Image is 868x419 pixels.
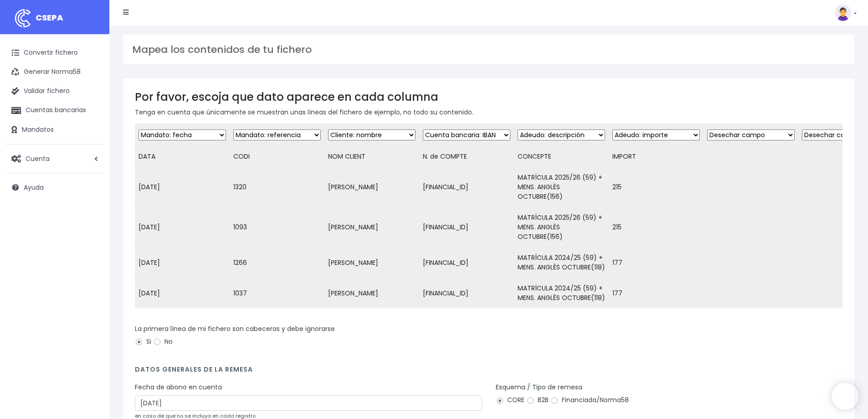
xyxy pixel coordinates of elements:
p: Tenga en cuenta que únicamente se muestran unas líneas del fichero de ejemplo, no todo su contenido. [135,107,842,117]
td: NOM CLIENT [324,146,419,167]
h3: Por favor, escoja que dato aparece en cada columna [135,90,842,103]
h4: Datos generales de la remesa [135,366,842,378]
a: Mandatos [5,120,105,140]
td: MATRÍCULA 2024/25 (59) + MENS. ANGLÈS OCTUBRE(118) [514,248,609,278]
td: CONCEPTE [514,146,609,167]
label: Fecha de abono en cuenta [135,383,222,392]
a: Ayuda [5,178,105,197]
td: [DATE] [135,248,230,278]
label: B2B [526,395,549,405]
td: [FINANCIAL_ID] [419,207,514,248]
td: IMPORT [609,146,704,167]
span: Ayuda [24,183,44,192]
td: [PERSON_NAME] [324,167,419,207]
img: logo [11,7,34,30]
label: Esquema / Tipo de remesa [496,383,582,392]
label: Si [135,337,151,347]
a: Cuenta [5,149,105,168]
label: Financiada/Norma58 [550,395,629,405]
td: MATRÍCULA 2025/26 (59) + MENS. ANGLÈS OCTUBRE(156) [514,167,609,207]
td: [FINANCIAL_ID] [419,167,514,207]
label: La primera línea de mi fichero son cabeceras y debe ignorarse [135,324,335,334]
td: [FINANCIAL_ID] [419,248,514,278]
td: CODI [230,146,324,167]
td: MATRÍCULA 2024/25 (59) + MENS. ANGLÈS OCTUBRE(118) [514,278,609,309]
span: Cuenta [26,154,50,163]
td: [DATE] [135,207,230,248]
label: CORE [496,395,524,405]
td: 215 [609,207,704,248]
td: [PERSON_NAME] [324,248,419,278]
h3: Mapea los contenidos de tu fichero [132,44,845,56]
a: Validar fichero [5,82,105,101]
td: [PERSON_NAME] [324,278,419,309]
label: No [153,337,173,347]
img: profile [835,5,851,21]
td: [DATE] [135,167,230,207]
td: 215 [609,167,704,207]
td: [DATE] [135,278,230,309]
td: 1266 [230,248,324,278]
td: 177 [609,248,704,278]
td: 1320 [230,167,324,207]
td: MATRÍCULA 2025/26 (59) + MENS. ANGLÈS OCTUBRE(156) [514,207,609,248]
td: [FINANCIAL_ID] [419,278,514,309]
td: 1093 [230,207,324,248]
td: DATA [135,146,230,167]
a: Cuentas bancarias [5,101,105,120]
a: Generar Norma58 [5,62,105,82]
td: [PERSON_NAME] [324,207,419,248]
a: Convertir fichero [5,43,105,62]
span: CSEPA [36,12,63,23]
td: N. de COMPTE [419,146,514,167]
td: 1037 [230,278,324,309]
td: 177 [609,278,704,309]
